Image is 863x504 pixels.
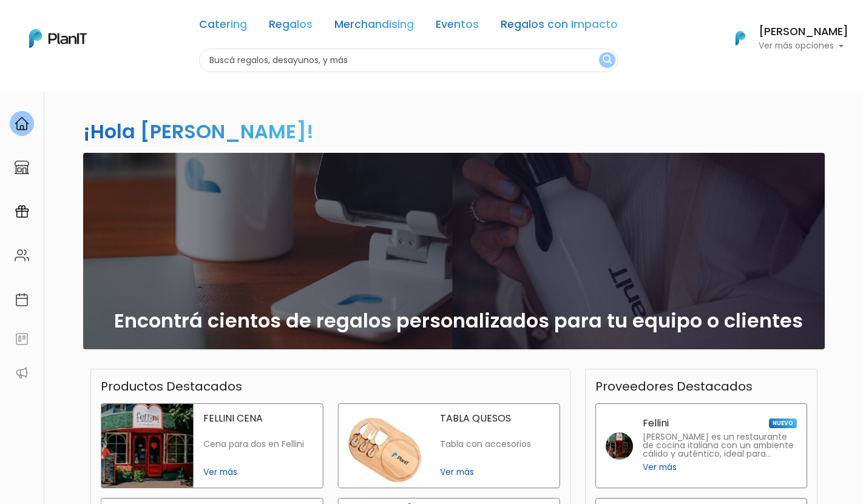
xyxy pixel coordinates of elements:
p: [PERSON_NAME] es un restaurante de cocina italiana con un ambiente cálido y auténtico, ideal para... [643,433,797,459]
p: Ver más opciones [759,42,848,50]
a: fellini cena FELLINI CENA Cena para dos en Fellini Ver más [101,403,323,488]
h3: Productos Destacados [101,379,242,394]
p: FELLINI CENA [203,414,313,423]
p: Fellini [643,418,669,428]
img: home-e721727adea9d79c4d83392d1f703f7f8bce08238fde08b1acbfd93340b81755.svg [15,116,29,131]
img: marketplace-4ceaa7011d94191e9ded77b95e3339b90024bf715f7c57f8cf31f2d8c509eaba.svg [15,160,29,175]
a: Merchandising [334,19,414,34]
img: campaigns-02234683943229c281be62815700db0a1741e53638e28bf9629b52c665b00959.svg [15,204,29,219]
p: Cena para dos en Fellini [203,439,313,449]
img: partners-52edf745621dab592f3b2c58e3bca9d71375a7ef29c3b500c9f145b62cc070d4.svg [15,366,29,380]
span: Ver más [203,466,313,479]
a: Eventos [436,19,479,34]
img: calendar-87d922413cdce8b2cf7b7f5f62616a5cf9e4887200fb71536465627b3292af00.svg [15,292,29,307]
img: PlanIt Logo [727,25,754,52]
p: TABLA QUESOS [440,414,550,423]
a: Fellini NUEVO [PERSON_NAME] es un restaurante de cocina italiana con un ambiente cálido y auténti... [595,403,807,488]
img: fellini cena [101,404,194,488]
span: Ver más [440,466,550,479]
img: tabla quesos [338,404,430,488]
img: search_button-432b6d5273f82d61273b3651a40e1bd1b912527efae98b1b7a1b2c0702e16a8d.svg [603,55,612,66]
h2: Encontrá cientos de regalos personalizados para tu equipo o clientes [114,309,803,332]
h6: [PERSON_NAME] [759,27,848,38]
a: Regalos [269,19,313,34]
span: Ver más [643,461,677,474]
button: PlanIt Logo [PERSON_NAME] Ver más opciones [720,22,848,54]
img: fellini [606,432,633,460]
img: PlanIt Logo [29,29,87,48]
img: people-662611757002400ad9ed0e3c099ab2801c6687ba6c219adb57efc949bc21e19d.svg [15,248,29,263]
a: tabla quesos TABLA QUESOS Tabla con accesorios Ver más [337,403,560,488]
a: Regalos con Impacto [501,19,618,34]
img: feedback-78b5a0c8f98aac82b08bfc38622c3050aee476f2c9584af64705fc4e61158814.svg [15,332,29,346]
h3: Proveedores Destacados [595,379,753,394]
input: Buscá regalos, desayunos, y más [199,49,618,72]
a: Catering [199,19,247,34]
h2: ¡Hola [PERSON_NAME]! [83,118,314,145]
p: Tabla con accesorios [440,439,550,449]
span: NUEVO [769,418,797,428]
